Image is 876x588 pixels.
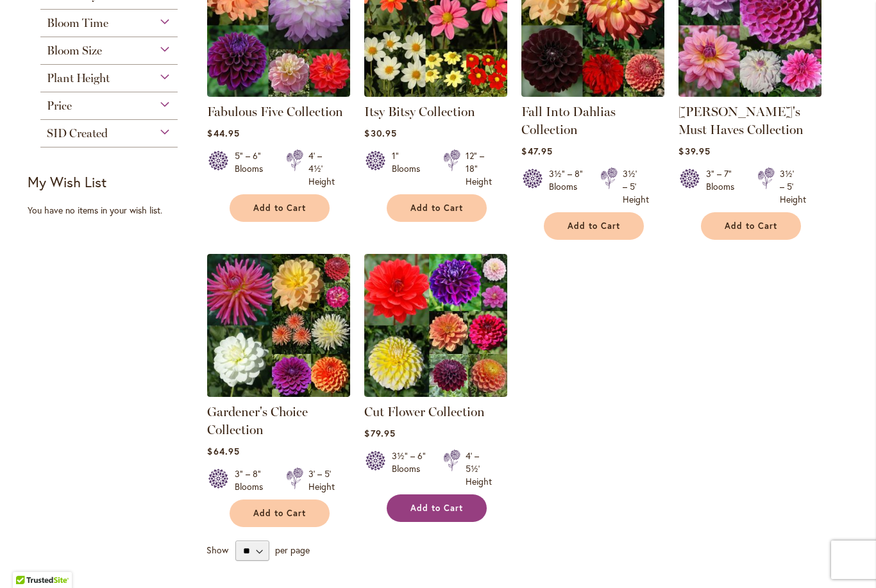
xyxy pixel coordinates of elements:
[28,172,106,191] strong: My Wish List
[207,387,350,399] a: Gardener's Choice Collection
[207,254,350,397] img: Gardener's Choice Collection
[780,167,806,206] div: 3½' – 5' Height
[410,503,463,514] span: Add to Cart
[364,387,507,399] a: CUT FLOWER COLLECTION
[568,221,620,231] span: Add to Cart
[253,508,306,519] span: Add to Cart
[387,494,487,522] button: Add to Cart
[230,500,330,527] button: Add to Cart
[701,212,801,240] button: Add to Cart
[521,145,552,157] span: $47.95
[235,149,271,188] div: 5" – 6" Blooms
[47,126,108,140] span: SID Created
[275,544,310,556] span: per page
[392,449,428,488] div: 3½" – 6" Blooms
[230,194,330,222] button: Add to Cart
[521,87,664,99] a: Fall Into Dahlias Collection
[47,16,108,30] span: Bloom Time
[10,542,46,578] iframe: Launch Accessibility Center
[623,167,649,206] div: 3½' – 5' Height
[466,449,492,488] div: 4' – 5½' Height
[678,104,804,137] a: [PERSON_NAME]'s Must Haves Collection
[725,221,777,231] span: Add to Cart
[207,127,239,139] span: $44.95
[466,149,492,188] div: 12" – 18" Height
[706,167,742,206] div: 3" – 7" Blooms
[410,203,463,214] span: Add to Cart
[47,44,102,58] span: Bloom Size
[235,467,271,493] div: 3" – 8" Blooms
[308,149,335,188] div: 4' – 4½' Height
[549,167,585,206] div: 3½" – 8" Blooms
[364,87,507,99] a: Itsy Bitsy Collection
[308,467,335,493] div: 3' – 5' Height
[207,104,343,119] a: Fabulous Five Collection
[678,87,821,99] a: Heather's Must Haves Collection
[28,204,199,217] div: You have no items in your wish list.
[392,149,428,188] div: 1" Blooms
[47,99,72,113] span: Price
[207,87,350,99] a: Fabulous Five Collection
[387,194,487,222] button: Add to Cart
[521,104,616,137] a: Fall Into Dahlias Collection
[364,127,396,139] span: $30.95
[207,404,308,437] a: Gardener's Choice Collection
[364,404,485,419] a: Cut Flower Collection
[364,104,475,119] a: Itsy Bitsy Collection
[544,212,644,240] button: Add to Cart
[253,203,306,214] span: Add to Cart
[47,71,110,85] span: Plant Height
[364,254,507,397] img: CUT FLOWER COLLECTION
[678,145,710,157] span: $39.95
[206,544,228,556] span: Show
[364,427,395,439] span: $79.95
[207,445,239,457] span: $64.95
